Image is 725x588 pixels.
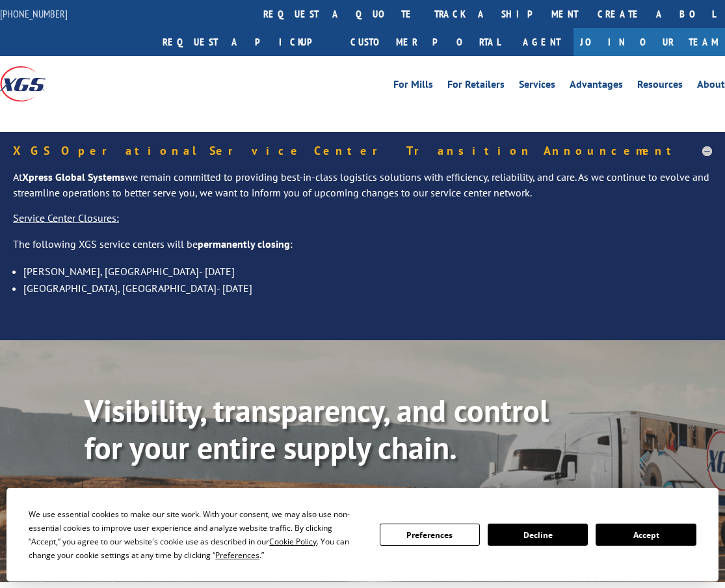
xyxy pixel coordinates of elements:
[637,79,683,94] a: Resources
[570,79,623,94] a: Advantages
[153,28,341,56] a: Request a pickup
[697,79,725,94] a: About
[341,28,510,56] a: Customer Portal
[519,79,555,94] a: Services
[13,145,712,157] h5: XGS Operational Service Center Transition Announcement
[596,524,696,546] button: Accept
[13,211,119,224] u: Service Center Closures:
[13,170,712,211] p: At we remain committed to providing best-in-class logistics solutions with efficiency, reliabilit...
[510,28,573,56] a: Agent
[13,237,712,263] p: The following XGS service centers will be :
[23,280,712,297] li: [GEOGRAPHIC_DATA], [GEOGRAPHIC_DATA]- [DATE]
[447,79,505,94] a: For Retailers
[85,390,549,468] b: Visibility, transparency, and control for your entire supply chain.
[573,28,725,56] a: Join Our Team
[7,488,718,581] div: Cookie Consent Prompt
[215,550,259,561] span: Preferences
[488,524,588,546] button: Decline
[29,507,363,562] div: We use essential cookies to make our site work. With your consent, we may also use non-essential ...
[269,536,317,547] span: Cookie Policy
[23,263,712,280] li: [PERSON_NAME], [GEOGRAPHIC_DATA]- [DATE]
[393,79,433,94] a: For Mills
[380,524,480,546] button: Preferences
[22,170,125,183] strong: Xpress Global Systems
[198,237,290,250] strong: permanently closing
